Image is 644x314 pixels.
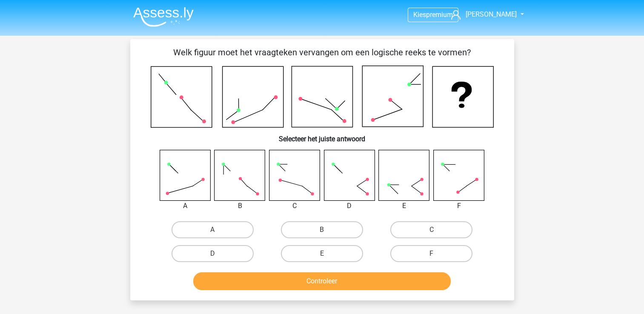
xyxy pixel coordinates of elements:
img: Assessly [133,7,194,27]
label: D [172,245,254,262]
span: premium [426,11,453,19]
div: D [318,201,382,211]
label: F [390,245,472,262]
div: E [372,201,436,211]
button: Controleer [193,272,451,290]
label: E [281,245,363,262]
p: Welk figuur moet het vraagteken vervangen om een logische reeks te vormen? [144,46,501,59]
h6: Selecteer het juiste antwoord [144,128,501,143]
span: [PERSON_NAME] [466,10,517,18]
div: A [153,201,218,211]
div: F [427,201,491,211]
span: Kies [413,11,426,19]
div: B [208,201,272,211]
label: C [390,221,472,238]
a: [PERSON_NAME] [448,9,518,20]
div: C [263,201,327,211]
a: Kiespremium [408,9,458,20]
label: A [172,221,254,238]
label: B [281,221,363,238]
